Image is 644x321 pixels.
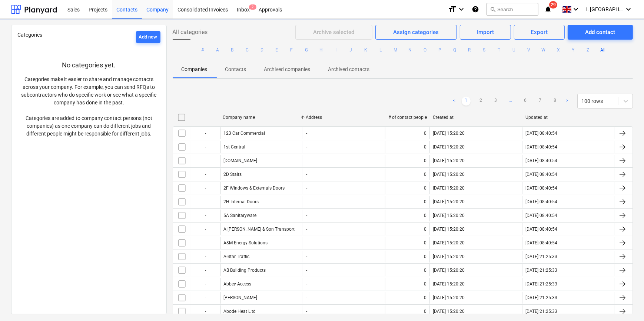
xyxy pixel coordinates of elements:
div: Abbey Access [224,281,252,287]
p: Contacts [225,66,246,73]
button: Add contact [568,25,633,40]
div: [DOMAIN_NAME] [224,158,258,163]
div: [DATE] 08:40:54 [525,213,557,218]
button: E [272,46,281,54]
div: - [191,168,220,180]
div: [DATE] 15:20:20 [433,199,465,204]
button: Q [450,46,459,54]
span: i. [GEOGRAPHIC_DATA] [586,6,623,12]
div: [DATE] 15:20:20 [433,158,465,163]
div: [DATE] 15:20:20 [433,295,465,300]
div: [DATE] 15:20:20 [433,254,465,259]
div: Add contact [585,27,615,37]
div: - [191,305,220,317]
button: # [198,46,207,54]
div: Assign categories [394,27,439,37]
div: [DATE] 15:20:20 [433,227,465,232]
div: [PERSON_NAME] [224,295,258,300]
div: 0 [424,172,426,177]
div: [DATE] 21:25:33 [525,268,557,273]
div: - [306,254,307,259]
div: - [306,309,307,314]
button: T [495,46,504,54]
div: - [191,223,220,235]
div: - [191,155,220,167]
p: Archived companies [264,66,311,73]
div: AB Building Products [224,268,266,273]
div: 2F Windows & Externals Doors [224,185,285,191]
div: [DATE] 15:20:20 [433,240,465,245]
div: - [191,141,220,153]
div: - [191,278,220,290]
button: R [465,46,474,54]
span: All categories [173,28,208,37]
div: Abode Heat L td [224,309,256,314]
iframe: Chat Widget [607,285,644,321]
div: [DATE] 08:40:54 [525,240,557,245]
div: [DATE] 15:20:20 [433,185,465,191]
span: ... [506,97,515,106]
div: - [306,268,307,273]
div: 123 Car Commercial [224,131,265,136]
div: [DATE] 08:40:54 [525,158,557,163]
div: - [306,172,307,177]
div: [DATE] 15:20:20 [433,309,465,314]
button: N [406,46,415,54]
div: Company name [223,115,300,120]
button: A [213,46,222,54]
div: Add new [139,33,157,41]
div: - [306,295,307,300]
div: Export [531,27,548,37]
div: [DATE] 15:20:20 [433,268,465,273]
div: 0 [424,254,426,259]
div: 0 [424,158,426,163]
a: Page 8 [551,97,560,106]
div: - [306,213,307,218]
i: format_size [448,5,457,14]
div: 0 [424,199,426,204]
div: 0 [424,268,426,273]
button: Search [487,3,538,16]
div: - [191,292,220,304]
div: A&M Energy Solutions [224,240,268,245]
button: G [302,46,311,54]
div: [DATE] 08:40:54 [525,172,557,177]
button: S [480,46,489,54]
p: Categories make it easier to share and manage contacts across your company. For example, you can ... [17,76,160,138]
div: - [191,237,220,249]
span: 29 [549,1,557,9]
div: [DATE] 08:40:54 [525,185,557,191]
div: - [306,227,307,232]
p: No categories yet. [17,61,160,70]
i: keyboard_arrow_down [624,5,633,14]
div: - [306,240,307,245]
div: - [191,210,220,221]
span: search [490,6,496,12]
button: B [228,46,237,54]
a: Page 3 [491,97,500,106]
div: [DATE] 08:40:54 [525,199,557,204]
p: Archived contacts [328,66,370,73]
div: - [191,196,220,208]
a: Page 2 [477,97,485,106]
div: 0 [424,309,426,314]
a: Previous page [450,97,459,106]
button: W [539,46,548,54]
button: J [346,46,355,54]
div: [DATE] 15:20:20 [433,213,465,218]
button: L [376,46,385,54]
div: 2H Internal Doors [224,199,259,204]
a: Page 1 is your current page [462,97,471,106]
i: keyboard_arrow_down [457,5,466,14]
div: [DATE] 21:25:33 [525,254,557,259]
a: Page 7 [536,97,545,106]
div: 0 [424,240,426,245]
div: - [306,144,307,150]
button: Z [584,46,592,54]
div: [DATE] 15:20:20 [433,172,465,177]
div: - [191,264,220,276]
button: F [287,46,296,54]
div: - [191,251,220,263]
span: 2 [249,4,256,10]
p: Companies [182,66,208,73]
